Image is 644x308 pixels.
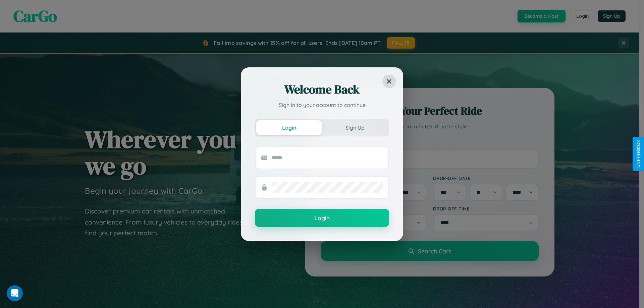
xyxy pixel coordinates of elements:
[255,101,389,109] p: Sign in to your account to continue
[322,120,388,135] button: Sign Up
[256,120,322,135] button: Login
[255,81,389,98] h2: Welcome Back
[7,285,23,301] iframe: Intercom live chat
[636,140,641,168] div: Give Feedback
[255,209,389,227] button: Login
